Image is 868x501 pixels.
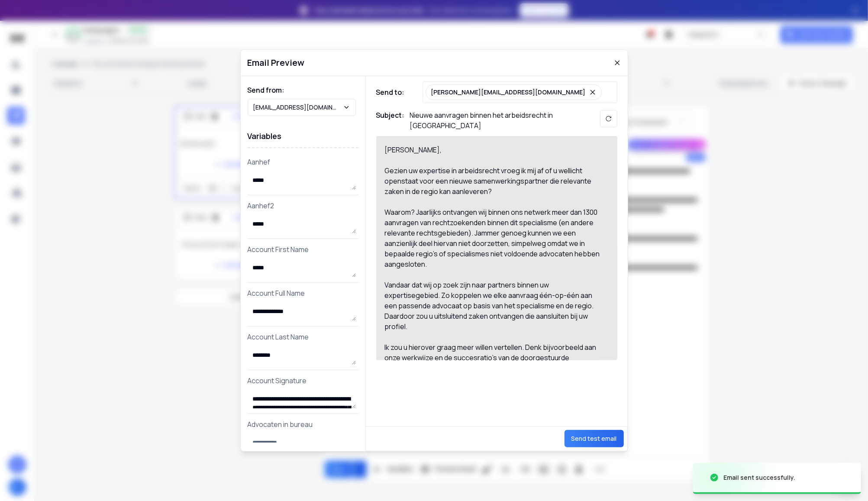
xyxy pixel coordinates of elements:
div: Waarom? Jaarlijks ontvangen wij binnen ons netwerk meer dan 1300 aanvragen van rechtzoekenden bin... [385,207,601,269]
p: [PERSON_NAME][EMAIL_ADDRESS][DOMAIN_NAME] [431,88,586,97]
p: Aanhef [248,157,358,167]
p: Advocaten in bureau [248,419,358,430]
div: Email sent successfully. [723,473,795,482]
h1: Email Preview [248,57,305,69]
div: [PERSON_NAME], [385,145,601,155]
p: Account Full Name [248,288,358,298]
p: Account First Name [248,244,358,255]
h1: Subject: [376,110,405,131]
h1: Send to: [376,87,411,97]
div: Gezien uw expertise in arbeidsrecht vroeg ik mij af of u wellicht openstaat voor een nieuwe samen... [385,165,601,197]
p: Account Signature [248,375,358,386]
p: [EMAIL_ADDRESS][DOMAIN_NAME] [253,103,343,112]
div: Vandaar dat wij op zoek zijn naar partners binnen uw expertisegebied. Zo koppelen we elke aanvraa... [385,280,601,332]
p: Aanhef2 [248,200,358,211]
p: Account Last Name [248,332,358,342]
div: Ik zou u hierover graag meer willen vertellen. Denk bijvoorbeeld aan onze werkwijze en de succesr... [385,342,601,384]
h1: Send from: [248,85,358,95]
h1: Variables [248,125,358,148]
button: Send test email [565,430,624,447]
p: Nieuwe aanvragen binnen het arbeidsrecht in [GEOGRAPHIC_DATA] [410,110,583,131]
